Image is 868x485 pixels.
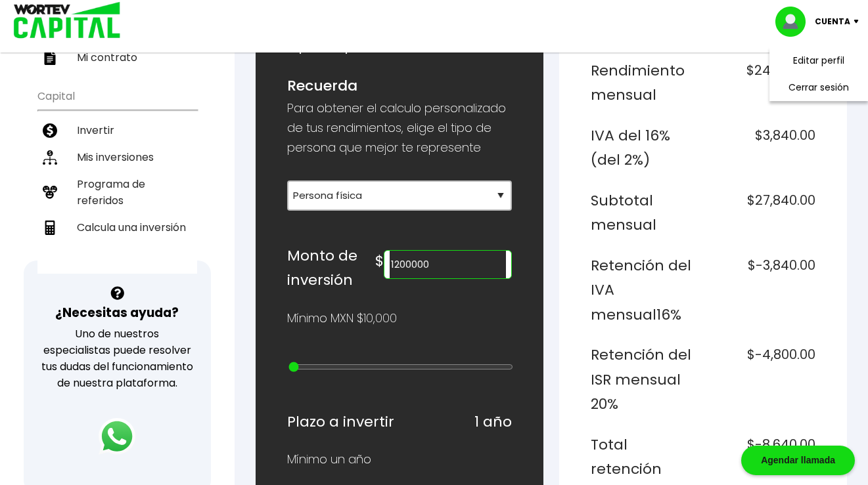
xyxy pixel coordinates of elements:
h6: $-4,800.00 [708,343,815,417]
h6: $3,840.00 [708,123,815,173]
img: icon-down [850,20,868,24]
img: invertir-icon.b3b967d7.svg [43,123,57,138]
p: Mínimo MXN $10,000 [287,308,397,328]
h6: Retención del IVA mensual 16% [591,253,698,327]
p: Mínimo un año [287,450,371,469]
h6: Retención del ISR mensual 20% [591,343,698,417]
h6: Plazo a invertir [287,410,394,434]
p: Cuenta [815,12,850,32]
h6: $27,840.00 [708,188,815,238]
h6: $24,000.00 [708,58,815,108]
a: Invertir [37,117,197,144]
h6: Monto de inversión [287,243,376,293]
p: Uno de nuestros especialistas puede resolver tus dudas del funcionamiento de nuestra plataforma. [41,326,194,391]
img: contrato-icon.f2db500c.svg [43,51,57,65]
h6: 1 año [474,410,512,434]
a: Mis inversiones [37,144,197,171]
a: Programa de referidos [37,171,197,214]
div: Agendar llamada [741,446,855,475]
img: inversiones-icon.6695dc30.svg [43,150,57,165]
h6: IVA del 16% (del 2%) [591,123,698,173]
h6: Rendimiento mensual [591,58,698,108]
h6: Subtotal mensual [591,188,698,238]
img: recomiendanos-icon.9b8e9327.svg [43,185,57,200]
a: Calcula una inversión [37,214,197,241]
a: Mi contrato [37,44,197,71]
img: logos_whatsapp-icon.242b2217.svg [99,418,135,455]
h3: ¿Necesitas ayuda? [55,303,179,322]
img: profile-image [775,7,815,37]
a: Editar perfil [793,54,844,68]
h6: Recuerda [287,74,512,98]
ul: Capital [37,81,197,274]
img: calculadora-icon.17d418c4.svg [43,221,57,235]
h6: $ [375,249,384,274]
h6: $-3,840.00 [708,253,815,327]
p: Para obtener el calculo personalizado de tus rendimientos, elige el tipo de persona que mejor te ... [287,98,512,158]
